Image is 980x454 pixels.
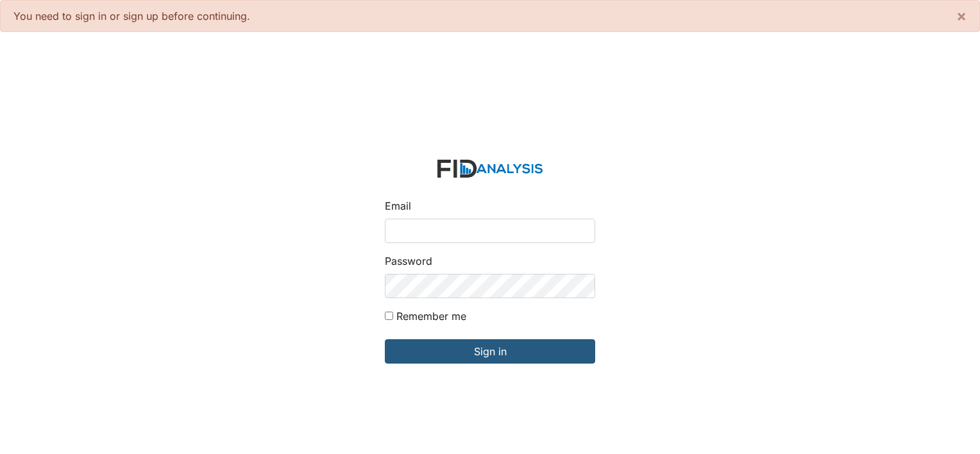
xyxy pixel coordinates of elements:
button: × [943,1,979,31]
img: logo-2fc8c6e3336f68795322cb6e9a2b9007179b544421de10c17bdaae8622450297.svg [437,160,543,178]
label: Email [385,198,411,214]
span: × [956,6,967,25]
label: Password [385,253,432,269]
input: Sign in [385,339,595,364]
label: Remember me [396,308,466,324]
